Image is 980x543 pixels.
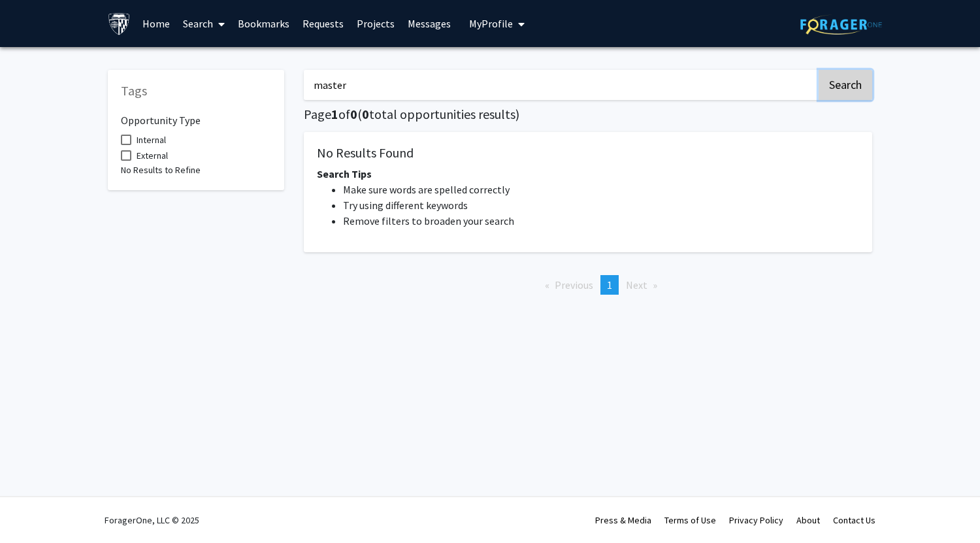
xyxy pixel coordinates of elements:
h6: Opportunity Type [121,104,271,127]
li: Make sure words are spelled correctly [343,182,859,197]
ul: Pagination [304,275,872,295]
img: Johns Hopkins University Logo [108,12,131,35]
button: Search [819,70,872,100]
span: 0 [362,106,369,122]
h5: No Results Found [317,145,859,161]
a: Terms of Use [664,514,716,526]
span: 1 [607,278,612,291]
a: Home [136,1,176,46]
input: Search Keywords [304,70,817,100]
a: Bookmarks [231,1,296,46]
li: Remove filters to broaden your search [343,213,859,229]
h5: Tags [121,83,271,99]
span: Search Tips [317,167,372,180]
li: Try using different keywords [343,197,859,213]
span: External [137,148,168,163]
a: Requests [296,1,350,46]
span: Next [626,278,647,291]
span: Previous [555,278,593,291]
a: Projects [350,1,401,46]
h5: Page of ( total opportunities results) [304,107,872,122]
iframe: Chat [10,484,56,533]
a: Messages [401,1,457,46]
span: 0 [350,106,357,122]
a: About [796,514,820,526]
a: Privacy Policy [729,514,783,526]
img: ForagerOne Logo [800,14,882,35]
a: Contact Us [833,514,875,526]
a: Search [176,1,231,46]
a: Press & Media [595,514,651,526]
span: Internal [137,132,166,148]
span: 1 [331,106,338,122]
span: My Profile [469,17,513,30]
div: ForagerOne, LLC © 2025 [105,497,199,543]
span: No Results to Refine [121,164,201,176]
